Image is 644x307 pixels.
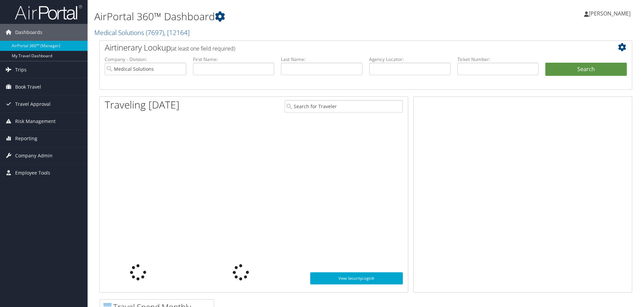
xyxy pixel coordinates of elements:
[146,28,164,37] span: ( 7697 )
[15,130,37,147] span: Reporting
[285,100,403,113] input: Search for Traveler
[105,56,186,63] label: Company - Division:
[310,272,403,284] a: View SecurityLogic®
[457,56,539,63] label: Ticket Number:
[105,98,180,112] h1: Traveling [DATE]
[15,4,82,20] img: airportal-logo.png
[589,10,631,17] span: [PERSON_NAME]
[94,28,190,37] a: Medical Solutions
[15,147,53,164] span: Company Admin
[369,56,451,63] label: Agency Locator:
[15,96,51,113] span: Travel Approval
[584,3,637,24] a: [PERSON_NAME]
[15,79,41,95] span: Book Travel
[15,164,50,181] span: Employee Tools
[171,45,235,52] span: (at least one field required)
[545,63,627,76] button: Search
[15,113,56,130] span: Risk Management
[15,24,42,41] span: Dashboards
[105,42,582,53] h2: Airtinerary Lookup
[15,61,27,78] span: Trips
[94,9,456,24] h1: AirPortal 360™ Dashboard
[164,28,190,37] span: , [ 12164 ]
[193,56,275,63] label: First Name:
[281,56,362,63] label: Last Name:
